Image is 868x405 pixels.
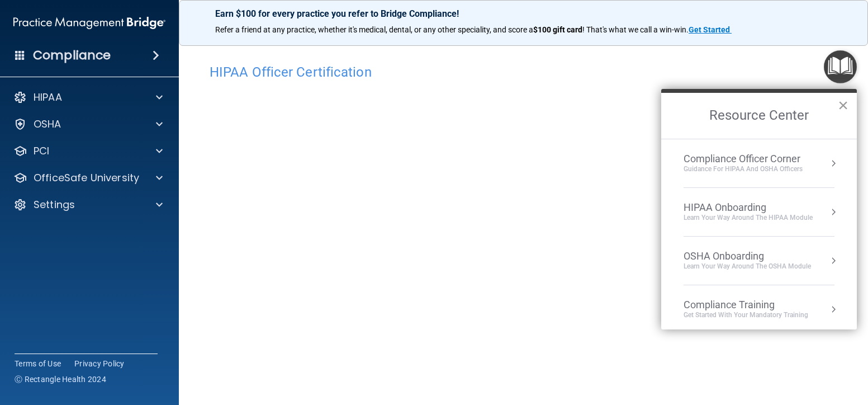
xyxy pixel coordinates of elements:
[824,50,857,83] button: Open Resource Center
[210,65,837,79] h4: HIPAA Officer Certification
[684,299,808,311] div: Compliance Training
[689,25,732,34] a: Get Started
[684,262,811,271] div: Learn your way around the OSHA module
[215,8,832,19] p: Earn $100 for every practice you refer to Bridge Compliance!
[661,93,857,139] h2: Resource Center
[34,198,75,211] p: Settings
[34,171,139,185] p: OfficeSafe University
[684,250,811,262] div: OSHA Onboarding
[33,48,111,63] h4: Compliance
[684,310,808,320] div: Get Started with your mandatory training
[684,213,813,223] div: Learn Your Way around the HIPAA module
[13,171,163,185] a: OfficeSafe University
[684,153,803,165] div: Compliance Officer Corner
[13,12,165,34] img: PMB logo
[13,144,163,158] a: PCI
[838,96,848,114] button: Close
[582,25,689,34] span: ! That's what we call a win-win.
[34,144,49,158] p: PCI
[689,25,730,34] strong: Get Started
[15,358,61,369] a: Terms of Use
[34,117,61,131] p: OSHA
[215,25,533,34] span: Refer a friend at any practice, whether it's medical, dental, or any other speciality, and score a
[13,198,163,211] a: Settings
[13,117,163,131] a: OSHA
[684,164,803,174] div: Guidance for HIPAA and OSHA Officers
[74,358,125,369] a: Privacy Policy
[34,91,62,104] p: HIPAA
[533,25,582,34] strong: $100 gift card
[13,91,163,104] a: HIPAA
[15,374,106,385] span: Ⓒ Rectangle Health 2024
[661,89,857,329] div: Resource Center
[684,201,813,214] div: HIPAA Onboarding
